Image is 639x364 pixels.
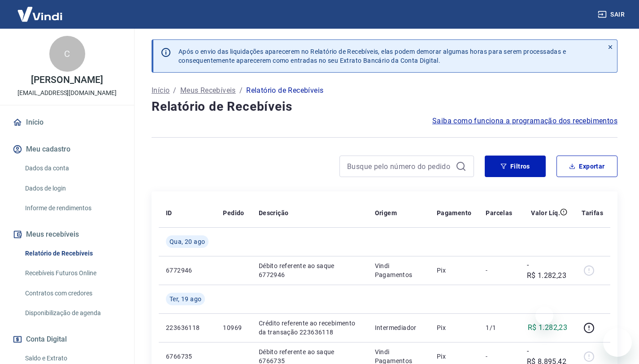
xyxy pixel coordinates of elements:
p: Após o envio das liquidações aparecerem no Relatório de Recebíveis, elas podem demorar algumas ho... [178,47,566,65]
a: Dados de login [22,179,123,198]
a: Contratos com credores [22,284,123,303]
iframe: Fechar mensagem [535,307,553,325]
a: Recebíveis Futuros Online [22,264,123,282]
span: Qua, 20 ago [170,237,205,246]
p: Origem [375,208,397,217]
div: C [49,36,85,72]
p: Relatório de Recebíveis [246,85,323,96]
p: [EMAIL_ADDRESS][DOMAIN_NAME] [17,88,117,98]
p: Pix [437,266,472,275]
p: Parcelas [486,208,512,217]
p: Tarifas [582,208,603,217]
p: Valor Líq. [531,208,560,217]
a: Início [152,85,170,96]
a: Saiba como funciona a programação dos recebimentos [432,116,617,126]
input: Busque pelo número do pedido [347,160,452,173]
button: Sair [596,6,628,23]
p: - [486,266,512,275]
iframe: Botão para abrir a janela de mensagens [603,328,632,357]
p: Pagamento [437,208,472,217]
p: -R$ 1.282,23 [527,260,568,281]
button: Meu cadastro [11,139,123,159]
span: Ter, 19 ago [170,295,201,303]
p: Pedido [223,208,244,217]
img: Vindi [11,0,69,28]
p: Pix [437,323,472,332]
p: Descrição [259,208,289,217]
a: Início [11,113,123,132]
p: 6772946 [166,266,209,275]
button: Conta Digital [11,329,123,349]
a: Dados da conta [22,159,123,178]
p: Intermediador [375,323,422,332]
button: Exportar [556,156,617,177]
p: 1/1 [486,323,512,332]
h4: Relatório de Recebíveis [152,98,617,116]
button: Filtros [485,156,546,177]
button: Meus recebíveis [11,225,123,244]
p: Débito referente ao saque 6772946 [259,261,361,279]
p: Crédito referente ao recebimento da transação 223636118 [259,319,361,337]
a: Meus Recebíveis [180,85,236,96]
p: R$ 1.282,23 [528,322,567,333]
a: Relatório de Recebíveis [22,244,123,263]
a: Disponibilização de agenda [22,304,123,322]
p: Vindi Pagamentos [375,261,422,279]
p: 10969 [223,323,244,332]
p: Pix [437,352,472,361]
p: [PERSON_NAME] [31,75,103,85]
p: / [239,85,243,96]
p: 223636118 [166,323,209,332]
p: 6766735 [166,352,209,361]
a: Informe de rendimentos [22,199,123,217]
p: / [173,85,176,96]
p: - [486,352,512,361]
p: ID [166,208,172,217]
